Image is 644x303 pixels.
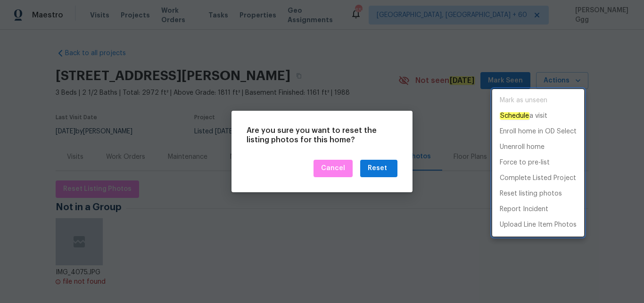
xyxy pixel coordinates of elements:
p: Enroll home in OD Select [500,127,577,137]
p: Reset listing photos [500,189,562,199]
p: Force to pre-list [500,158,550,168]
em: Schedule [500,112,529,120]
p: Report Incident [500,205,548,214]
p: Unenroll home [500,142,545,152]
p: Upload Line Item Photos [500,220,577,230]
p: a visit [500,111,547,121]
p: Complete Listed Project [500,173,576,183]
